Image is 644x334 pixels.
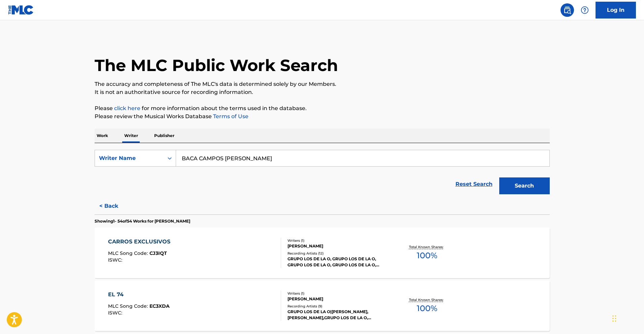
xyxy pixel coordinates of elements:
[108,310,124,316] span: ISWC :
[452,177,496,192] a: Reset Search
[149,250,167,256] span: CJ3IQT
[8,5,34,15] img: MLC Logo
[108,291,170,299] div: EL 74
[95,55,338,75] h1: The MLC Public Work Search
[287,296,389,302] div: [PERSON_NAME]
[95,88,550,96] p: It is not an authoritative source for recording information.
[212,113,248,120] a: Terms of Use
[95,80,550,88] p: The accuracy and completeness of The MLC's data is determined solely by our Members.
[561,3,574,17] a: Public Search
[99,154,160,162] div: Writer Name
[108,250,149,256] span: MLC Song Code :
[596,2,636,19] a: Log In
[122,129,140,143] p: Writer
[95,198,135,214] button: < Back
[287,256,389,268] div: GRUPO LOS DE LA O, GRUPO LOS DE LA O, GRUPO LOS DE LA O, GRUPO LOS DE LA O, GRUPO LOS DE LA O
[95,112,550,121] p: Please review the Musical Works Database
[149,303,170,309] span: EC3XDA
[578,3,591,17] div: Help
[114,105,140,111] a: click here
[499,177,550,194] button: Search
[409,244,445,249] p: Total Known Shares:
[95,218,190,224] p: Showing 1 - 54 of 54 Works for [PERSON_NAME]
[287,304,389,309] div: Recording Artists ( 9 )
[95,150,550,198] form: Search Form
[95,280,550,331] a: EL 74MLC Song Code:EC3XDAISWC:Writers (1)[PERSON_NAME]Recording Artists (9)GRUPO LOS DE LA O|[PER...
[108,257,124,263] span: ISWC :
[610,302,644,334] iframe: Chat Widget
[417,249,437,262] span: 100 %
[95,129,110,143] p: Work
[95,104,550,112] p: Please for more information about the terms used in the database.
[287,291,389,296] div: Writers ( 1 )
[108,303,149,309] span: MLC Song Code :
[409,297,445,302] p: Total Known Shares:
[581,6,589,14] img: help
[563,6,571,14] img: search
[417,302,437,314] span: 100 %
[287,309,389,321] div: GRUPO LOS DE LA O|[PERSON_NAME], [PERSON_NAME],GRUPO LOS DE LA O, [PERSON_NAME], [PERSON_NAME], G...
[287,251,389,256] div: Recording Artists ( 12 )
[287,243,389,249] div: [PERSON_NAME]
[612,308,616,329] div: Drag
[152,129,176,143] p: Publisher
[287,238,389,243] div: Writers ( 1 )
[95,228,550,278] a: CARROS EXCLUSIVOSMLC Song Code:CJ3IQTISWC:Writers (1)[PERSON_NAME]Recording Artists (12)GRUPO LOS...
[108,238,174,246] div: CARROS EXCLUSIVOS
